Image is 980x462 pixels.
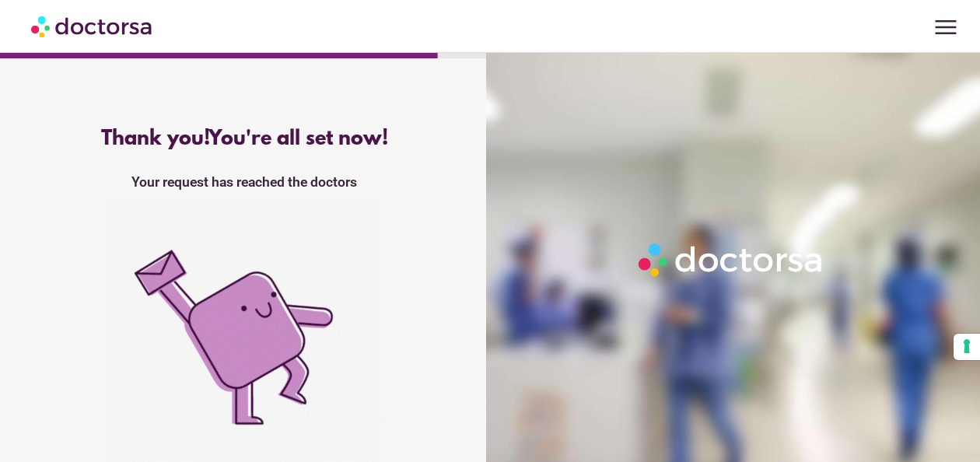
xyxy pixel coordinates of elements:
img: Doctorsa.com [31,9,154,44]
strong: Your request has reached the doctors [131,174,357,190]
span: You're all set now! [208,128,388,151]
img: Logo-Doctorsa-trans-White-partial-flat.png [633,238,829,282]
button: Your consent preferences for tracking technologies [954,334,980,360]
span: menu [931,12,961,42]
div: Thank you! [33,128,456,151]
